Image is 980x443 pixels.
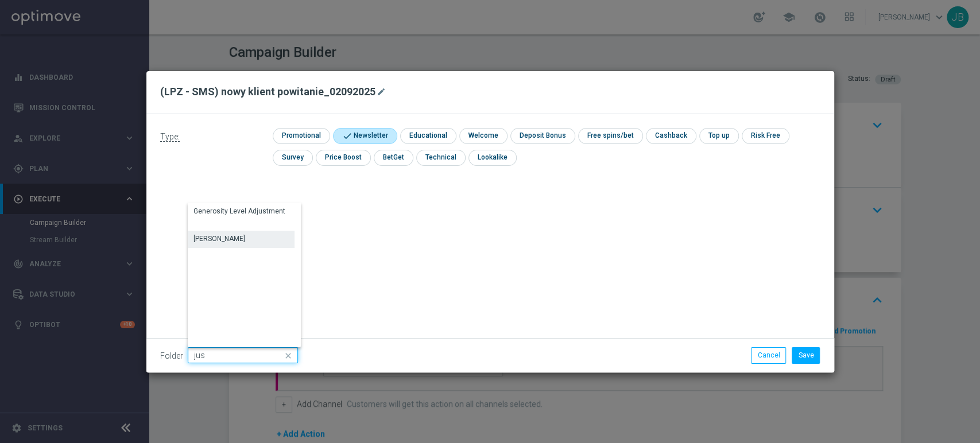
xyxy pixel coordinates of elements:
div: [PERSON_NAME] [193,234,245,244]
label: Folder [160,351,183,361]
div: Press SPACE to select this row. [188,203,295,231]
h2: (LPZ - SMS) nowy klient powitanie_02092025 [160,85,375,99]
div: Press SPACE to select this row. [188,231,295,248]
button: mode_edit [375,85,390,99]
i: mode_edit [377,87,386,96]
button: Save [792,347,820,363]
input: Quick find [188,347,298,363]
span: Type: [160,132,180,142]
i: close [283,348,295,364]
button: Cancel [751,347,786,363]
div: Generosity Level Adjustment [193,206,285,216]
